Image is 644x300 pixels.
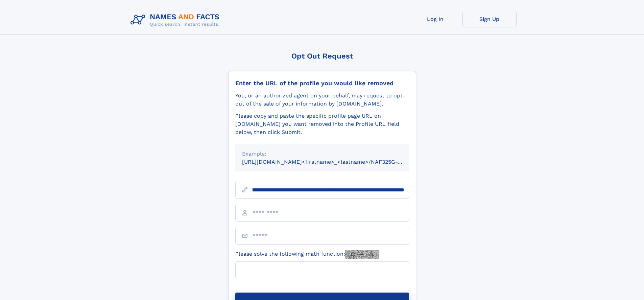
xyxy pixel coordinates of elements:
[128,11,225,29] img: Logo Names and Facts
[408,11,462,27] a: Log In
[235,92,409,108] div: You, or an authorized agent on your behalf, may request to opt-out of the sale of your informatio...
[242,150,402,158] div: Example:
[462,11,517,27] a: Sign Up
[228,52,416,60] div: Opt Out Request
[235,112,409,136] div: Please copy and paste the specific profile page URL on [DOMAIN_NAME] you want removed into the Pr...
[235,250,379,259] label: Please solve the following math function:
[235,79,409,87] div: Enter the URL of the profile you would like removed
[242,159,422,165] small: [URL][DOMAIN_NAME]<firstname>_<lastname>/NAF325G-xxxxxxxx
